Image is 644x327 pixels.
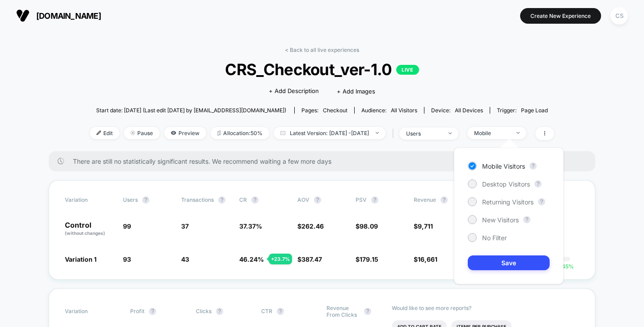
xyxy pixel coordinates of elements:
[239,196,247,203] span: CR
[482,198,534,206] span: Returning Visitors
[280,131,285,135] img: calendar
[251,196,258,204] button: ?
[414,196,436,203] span: Revenue
[73,157,577,165] span: There are still no statistically significant results. We recommend waiting a few more days
[113,60,531,79] span: CRS_Checkout_ver-1.0
[301,255,322,263] span: 387.47
[97,131,101,135] img: edit
[406,130,442,137] div: users
[123,222,131,230] span: 99
[123,196,138,203] span: users
[418,222,433,230] span: 9,711
[297,222,324,230] span: $
[149,308,156,315] button: ?
[482,180,530,188] span: Desktop Visitors
[356,255,378,263] span: $
[181,196,214,203] span: Transactions
[390,127,399,140] span: |
[468,255,550,270] button: Save
[530,162,537,170] button: ?
[36,11,101,21] span: [DOMAIN_NAME]
[16,9,30,22] img: Visually logo
[610,7,628,25] div: CS
[65,255,97,263] span: Variation 1
[356,196,367,203] span: PSV
[297,255,322,263] span: $
[216,308,223,315] button: ?
[534,180,542,187] button: ?
[360,222,378,230] span: 98.09
[371,196,378,204] button: ?
[142,196,149,204] button: ?
[482,234,507,242] span: No Filter
[274,127,386,139] span: Latest Version: [DATE] - [DATE]
[356,222,378,230] span: $
[269,254,292,264] div: + 23.7 %
[314,196,321,204] button: ?
[124,127,160,139] span: Pause
[323,107,347,114] span: checkout
[239,222,262,230] span: 37.37 %
[261,308,272,314] span: CTR
[277,308,284,315] button: ?
[131,131,135,135] img: end
[361,107,417,114] div: Audience:
[360,255,378,263] span: 179.15
[521,107,548,114] span: Page Load
[301,107,347,114] div: Pages:
[608,7,631,25] button: CS
[211,127,269,139] span: Allocation: 50%
[449,132,452,134] img: end
[13,8,104,23] button: [DOMAIN_NAME]
[376,132,379,134] img: end
[297,196,309,203] span: AOV
[414,222,433,230] span: $
[164,127,206,139] span: Preview
[520,8,601,24] button: Create New Experience
[301,222,324,230] span: 262.46
[96,107,286,114] span: Start date: [DATE] (Last edit [DATE] by [EMAIL_ADDRESS][DOMAIN_NAME])
[285,47,359,53] a: < Back to all live experiences
[482,216,519,224] span: New Visitors
[218,196,225,204] button: ?
[364,308,371,315] button: ?
[474,130,510,136] div: Mobile
[90,127,119,139] span: Edit
[396,65,419,75] p: LIVE
[391,107,417,114] span: All Visitors
[455,107,483,114] span: all devices
[196,308,212,314] span: Clicks
[65,196,114,204] span: Variation
[392,305,579,311] p: Would like to see more reports?
[217,131,221,136] img: rebalance
[418,255,437,263] span: 16,661
[517,132,520,134] img: end
[538,198,545,205] button: ?
[414,255,437,263] span: $
[65,305,114,318] span: Variation
[482,162,525,170] span: Mobile Visitors
[65,230,105,236] span: (without changes)
[123,255,131,263] span: 93
[239,255,264,263] span: 46.24 %
[181,222,189,230] span: 37
[326,305,360,318] span: Revenue From Clicks
[337,88,375,95] span: + Add Images
[181,255,189,263] span: 43
[65,221,114,237] p: Control
[424,107,490,114] span: Device:
[269,87,319,96] span: + Add Description
[497,107,548,114] div: Trigger:
[130,308,144,314] span: Profit
[441,196,448,204] button: ?
[523,216,530,223] button: ?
